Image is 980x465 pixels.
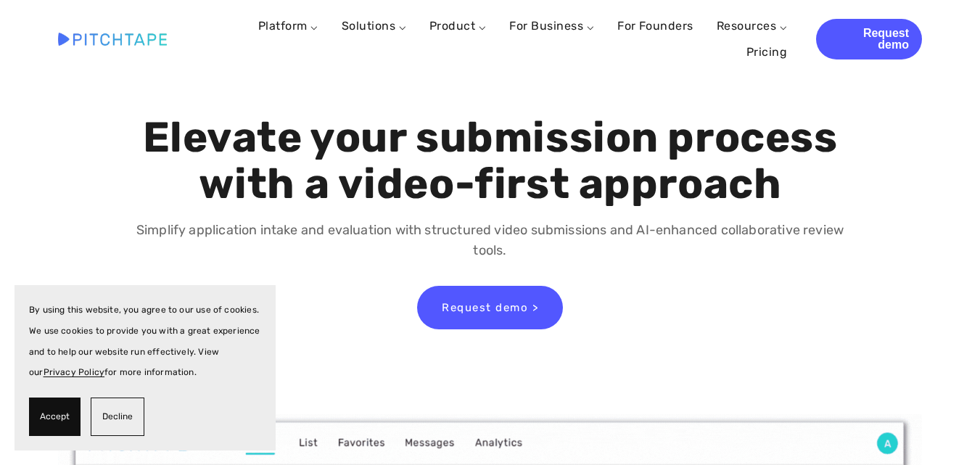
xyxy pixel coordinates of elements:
[417,286,563,329] a: Request demo >
[29,398,81,436] button: Accept
[132,115,848,207] h1: Elevate your submission process with a video-first approach
[40,406,70,427] span: Accept
[258,19,318,33] a: Platform ⌵
[15,285,276,450] section: Cookie banner
[132,220,848,262] p: Simplify application intake and evaluation with structured video submissions and AI-enhanced coll...
[717,19,787,33] a: Resources ⌵
[907,395,980,465] iframe: Chat Widget
[102,406,133,427] span: Decline
[91,398,144,436] button: Decline
[746,39,787,65] a: Pricing
[29,300,261,383] p: By using this website, you agree to our use of cookies. We use cookies to provide you with a grea...
[816,19,922,59] a: Request demo
[429,19,486,33] a: Product ⌵
[58,33,167,45] img: Pitchtape | Video Submission Management Software
[44,367,105,377] a: Privacy Policy
[342,19,406,33] a: Solutions ⌵
[617,13,693,39] a: For Founders
[509,19,594,33] a: For Business ⌵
